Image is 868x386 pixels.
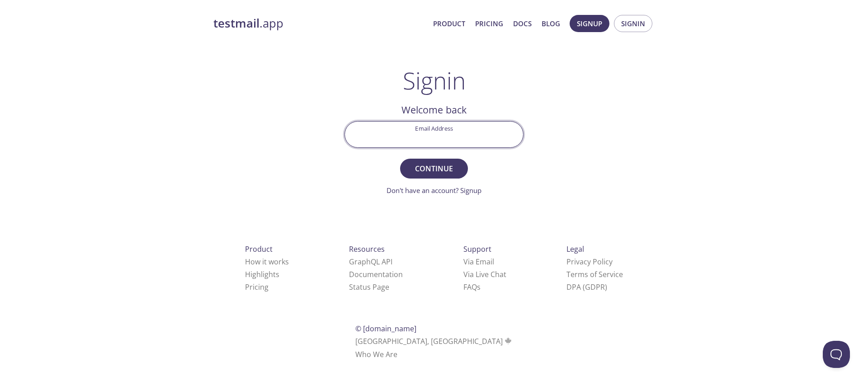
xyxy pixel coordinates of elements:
span: Support [463,244,491,254]
a: Docs [513,18,532,29]
a: Documentation [349,269,403,279]
h2: Welcome back [344,102,524,118]
button: Signin [614,15,652,32]
a: Don't have an account? Signup [387,186,481,195]
span: © [DOMAIN_NAME] [355,324,416,334]
a: Via Email [463,257,494,267]
strong: testmail [213,15,259,31]
a: How it works [245,257,289,267]
a: Terms of Service [566,269,623,279]
span: Product [245,244,273,254]
span: [GEOGRAPHIC_DATA], [GEOGRAPHIC_DATA] [355,336,513,346]
span: Signin [621,18,645,29]
a: GraphQL API [349,257,392,267]
a: Highlights [245,269,279,279]
button: Continue [400,159,468,179]
a: Via Live Chat [463,269,506,279]
a: Pricing [475,18,503,29]
a: DPA (GDPR) [566,282,607,292]
span: Signup [577,18,602,29]
h1: Signin [403,67,466,94]
span: s [477,282,481,292]
button: Signup [570,15,609,32]
span: Legal [566,244,584,254]
a: testmail.app [213,16,426,31]
a: Pricing [245,282,269,292]
a: Blog [542,18,560,29]
a: Status Page [349,282,389,292]
a: Privacy Policy [566,257,613,267]
a: Who We Are [355,349,397,359]
span: Resources [349,244,385,254]
a: Product [433,18,465,29]
span: Continue [410,162,458,175]
a: FAQ [463,282,481,292]
iframe: Help Scout Beacon - Open [823,341,850,368]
